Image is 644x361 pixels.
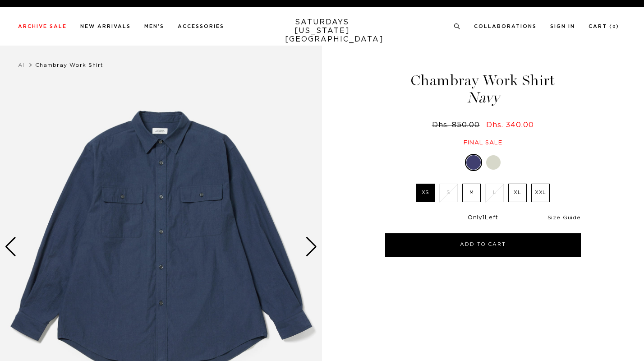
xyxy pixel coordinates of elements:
[385,214,581,222] div: Only Left
[5,237,17,257] div: Previous slide
[384,139,582,147] div: Final sale
[80,24,131,29] a: New Arrivals
[35,62,103,68] span: Chambray Work Shirt
[589,24,619,29] a: Cart (0)
[305,237,317,257] div: Next slide
[462,184,481,202] label: M
[483,215,485,221] span: 1
[416,184,435,202] label: XS
[18,24,67,29] a: Archive Sale
[144,24,164,29] a: Men's
[547,215,581,220] a: Size Guide
[178,24,224,29] a: Accessories
[18,62,26,68] a: All
[508,184,527,202] label: XL
[531,184,550,202] label: XXL
[432,121,483,129] del: Dhs. 850.00
[285,18,359,44] a: SATURDAYS[US_STATE][GEOGRAPHIC_DATA]
[486,121,534,129] span: Dhs. 340.00
[612,25,616,29] small: 0
[385,233,581,257] button: Add to Cart
[384,73,582,105] h1: Chambray Work Shirt
[384,90,582,105] span: Navy
[550,24,575,29] a: Sign In
[474,24,537,29] a: Collaborations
